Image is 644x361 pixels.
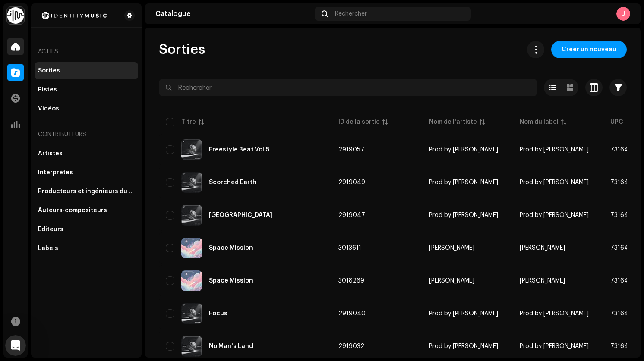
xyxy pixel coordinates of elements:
[520,147,589,153] span: Prod by Ezor
[13,216,160,233] button: Trouver une réponse
[181,336,202,357] img: 093d8bb5-265c-4b4b-9f21-69d2bc7d67ab
[38,226,63,233] div: Éditeurs
[338,212,365,218] span: 2919047
[429,278,506,284] span: Ezor Jz
[429,118,477,126] div: Nom de l'artiste
[92,14,110,31] img: Profile image for Ben
[209,179,256,185] div: Scorched Earth
[35,240,138,257] re-m-nav-item: Labels
[181,139,202,160] img: bffc10c4-08da-497c-9d54-fa4a4bf758c3
[551,41,627,58] button: Créer un nouveau
[17,20,75,26] img: logo
[520,245,565,251] span: Ezor Jz
[35,41,138,62] re-a-nav-header: Actifs
[35,145,138,162] re-m-nav-item: Artistes
[520,179,589,185] span: Prod by Ezor
[181,172,202,193] img: 6e401878-957a-4155-87bc-804d1f8fbc47
[520,212,589,218] span: Prod by Ezor
[429,179,498,185] div: Prod by [PERSON_NAME]
[429,311,498,317] div: Prod by [PERSON_NAME]
[17,61,155,76] p: [PERSON_NAME] 👋
[335,10,367,17] span: Rechercher
[429,245,474,251] div: [PERSON_NAME]
[429,311,506,317] span: Prod by Ezor
[520,278,565,284] span: Ezor Jz
[520,343,589,349] span: Prod by Ezor
[155,10,311,17] div: Catalogue
[338,147,364,153] span: 2919057
[18,220,88,229] span: Trouver une réponse
[35,221,138,238] re-m-nav-item: Éditeurs
[9,116,164,161] div: Message récentProfile image for JessicaThank you very much <3[PERSON_NAME]•À l’instant
[616,7,630,21] div: J
[38,86,57,93] div: Pistes
[429,212,506,218] span: Prod by Ezor
[5,335,26,356] iframe: Intercom live chat
[338,118,380,126] div: ID de la sortie
[38,137,115,144] span: Thank you very much <3
[35,202,138,219] re-m-nav-item: Auteurs-compositeurs
[209,245,253,251] div: Space Mission
[18,123,155,132] div: Message récent
[18,136,35,154] img: Profile image for Jessica
[520,311,589,317] span: Prod by Ezor
[18,240,145,249] div: Editorial Playlist Pitching
[35,124,138,145] re-a-nav-header: Contributeurs
[562,41,616,58] span: Créer un nouveau
[35,164,138,181] re-m-nav-item: Interprètes
[338,311,366,317] span: 2919040
[125,14,142,31] img: Profile image for Ted
[18,182,144,200] div: Nous répondons généralement en moins de 4 minutes
[148,14,164,29] div: Fermer
[38,188,135,195] div: Producteurs et ingénieurs du son
[429,278,474,284] div: [PERSON_NAME]
[109,14,126,31] img: Profile image for Jessica
[181,303,202,324] img: 012455dd-0314-4ff5-aec3-5b17e77a23e3
[38,169,73,176] div: Interprètes
[429,343,506,349] span: Prod by Ezor
[181,238,202,258] img: fb98781b-1ea4-43af-8e22-042a8132f16e
[35,62,138,79] re-m-nav-item: Sorties
[137,291,151,297] span: Aide
[429,245,506,251] span: Ezor Jz
[338,179,365,185] span: 2919049
[181,205,202,226] img: ffc15a42-1d40-4e91-8d1f-19664b99a0fd
[338,245,361,251] span: 3013611
[159,41,205,58] span: Sorties
[159,79,537,96] input: Rechercher
[429,179,506,185] span: Prod by Ezor
[338,343,364,349] span: 2919032
[9,166,164,207] div: Envoyez-nous un messageNous répondons généralement en moins de 4 minutes
[38,105,59,112] div: Vidéos
[429,147,498,153] div: Prod by [PERSON_NAME]
[209,147,269,153] div: Freestyle Beat Vol.5
[35,183,138,200] re-m-nav-item: Producteurs et ingénieurs du son
[38,10,110,21] img: 2d8271db-5505-4223-b535-acbbe3973654
[429,147,506,153] span: Prod by Ezor
[38,150,63,157] div: Artistes
[181,270,202,291] img: 4569bf95-babf-467b-862b-e9cc458bac46
[57,269,115,304] button: Conversations
[18,256,145,265] div: When & How Do I Get Paid For My Music?
[209,278,253,284] div: Space Mission
[65,291,108,297] span: Conversations
[520,118,559,126] div: Nom du label
[338,278,364,284] span: 3018269
[35,100,138,117] re-m-nav-item: Vidéos
[209,212,272,218] div: Ennemy Territory
[181,118,196,126] div: Titre
[17,76,155,105] p: Comment pouvons-nous vous aider ?
[38,207,107,214] div: Auteurs-compositeurs
[90,145,124,154] div: • À l’instant
[429,212,498,218] div: Prod by [PERSON_NAME]
[115,269,173,304] button: Aide
[209,311,227,317] div: Focus
[38,245,58,252] div: Labels
[9,129,164,161] div: Profile image for JessicaThank you very much <3[PERSON_NAME]•À l’instant
[7,7,24,24] img: 0f74c21f-6d1c-4dbc-9196-dbddad53419e
[429,343,498,349] div: Prod by [PERSON_NAME]
[35,81,138,98] re-m-nav-item: Pistes
[209,343,253,349] div: No Man's Land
